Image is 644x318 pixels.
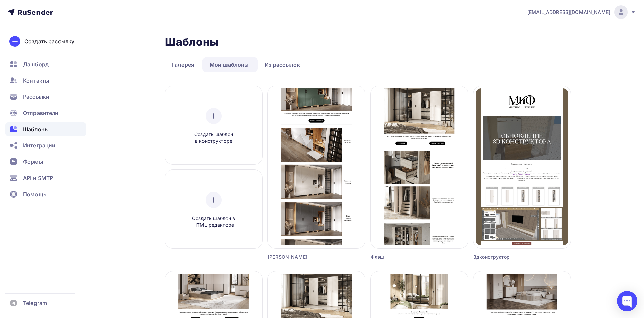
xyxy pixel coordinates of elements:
div: Флэш [371,254,444,260]
span: Формы [23,158,43,166]
span: Telegram [23,299,47,307]
span: [EMAIL_ADDRESS][DOMAIN_NAME] [527,9,610,16]
span: Помощь [23,190,46,198]
a: Контакты [5,74,86,87]
a: Мои шаблоны [202,57,256,72]
span: Создать шаблон в HTML редакторе [182,215,246,229]
a: Формы [5,155,86,168]
a: Из рассылок [258,57,307,72]
a: [EMAIL_ADDRESS][DOMAIN_NAME] [527,5,636,19]
span: API и SMTP [23,174,53,182]
span: Дашборд [23,60,49,68]
a: Галерея [165,57,201,72]
span: Отправители [23,109,59,117]
span: Создать шаблон в конструкторе [182,131,246,145]
span: Интеграции [23,141,55,150]
div: [PERSON_NAME] [268,254,341,260]
span: Шаблоны [23,125,49,133]
a: Рассылки [5,90,86,104]
a: Дашборд [5,58,86,71]
span: Рассылки [23,93,49,101]
div: 3дконструктор [473,254,546,260]
a: Шаблоны [5,122,86,136]
a: Отправители [5,106,86,120]
span: Контакты [23,76,49,85]
div: Создать рассылку [24,37,74,45]
h2: Шаблоны [165,35,219,49]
